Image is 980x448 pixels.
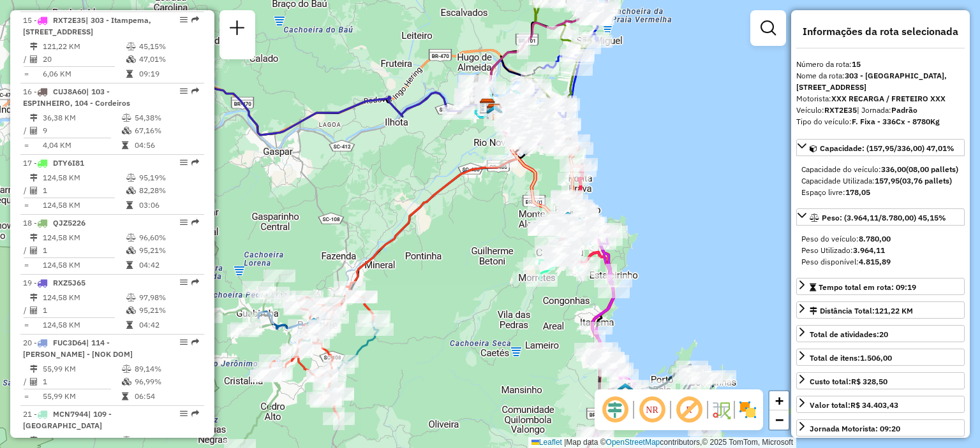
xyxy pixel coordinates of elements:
strong: RXT2E35 [824,105,857,115]
i: Tempo total em rota [126,261,133,269]
em: Rota exportada [191,219,199,226]
td: 1 [42,244,126,257]
img: UDC - Cross Balneário (Simulação) [560,211,576,228]
td: 96,60% [138,231,199,244]
div: Total de itens: [810,352,892,364]
td: / [23,304,29,317]
a: Distância Total:121,22 KM [796,301,965,319]
span: Tempo total em rota: 09:19 [819,282,916,292]
span: RXZ5J65 [53,278,85,287]
a: OpenStreetMap [606,438,660,447]
td: = [23,259,29,271]
i: Distância Total [30,234,38,242]
td: 124,58 KM [42,319,126,331]
strong: 1.506,00 [860,353,892,363]
td: 04:42 [138,319,199,331]
td: 47,01% [138,53,199,66]
td: = [23,390,29,403]
i: % de utilização da cubagem [122,378,131,386]
span: | 303 - Itampema, [STREET_ADDRESS] [23,15,151,36]
a: Nova sessão e pesquisa [225,15,250,44]
i: Total de Atividades [30,307,38,314]
div: Custo total: [810,376,887,387]
div: Motorista: [796,93,965,105]
td: 67,16% [134,124,198,137]
td: / [23,375,29,388]
td: 97,98% [138,291,199,304]
strong: 336,00 [881,164,906,174]
span: QJZ5226 [53,218,85,228]
a: Custo total:R$ 328,50 [796,372,965,389]
i: Total de Atividades [30,378,38,386]
img: Fluxo de ruas [711,400,731,420]
strong: XXX RECARGA / FRETEIRO XXX [831,94,946,103]
div: Capacidade do veículo: [801,164,960,175]
span: | 109 - [GEOGRAPHIC_DATA] [23,409,112,430]
td: 97,21% [134,434,198,447]
em: Rota exportada [191,278,199,286]
em: Rota exportada [191,338,199,346]
i: Total de Atividades [30,127,38,134]
span: MCN7944 [53,409,88,419]
div: Capacidade: (157,95/336,00) 47,01% [796,159,965,203]
span: 18 - [23,218,85,228]
td: 1 [42,184,126,197]
span: FUC3D64 [53,338,86,347]
td: 03:06 [138,199,199,212]
span: CUJ8A60 [53,87,86,96]
i: % de utilização da cubagem [126,307,136,314]
td: 09:19 [138,68,199,80]
td: 6,06 KM [42,68,126,80]
td: / [23,184,29,197]
td: 36,02 KM [42,434,121,447]
div: Veículo: [796,105,965,116]
i: % de utilização do peso [122,437,131,444]
td: 121,22 KM [42,40,126,53]
span: Exibir rótulo [674,394,704,425]
td: 95,19% [138,171,199,184]
div: Espaço livre: [801,187,960,198]
td: 4,04 KM [42,139,121,152]
td: / [23,53,29,66]
strong: 303 - [GEOGRAPHIC_DATA], [STREET_ADDRESS] [796,71,947,92]
td: = [23,199,29,212]
em: Opções [180,338,188,346]
span: + [775,393,783,408]
strong: 178,05 [845,187,870,197]
strong: (08,00 pallets) [906,164,958,174]
i: % de utilização da cubagem [126,55,136,63]
div: Jornada Motorista: 09:20 [810,423,900,435]
img: Exibir/Ocultar setores [738,400,758,420]
i: Tempo total em rota [126,70,133,78]
span: Ocultar NR [637,394,667,425]
img: CDD Camboriú [486,103,503,120]
span: 20 - [23,338,133,359]
span: Total de atividades: [810,329,888,339]
a: Tempo total em rota: 09:19 [796,278,965,295]
td: 20 [42,53,126,66]
span: 121,22 KM [875,306,913,315]
td: / [23,244,29,257]
td: 124,58 KM [42,291,126,304]
td: 04:56 [134,139,198,152]
td: = [23,319,29,331]
i: Distância Total [30,114,38,122]
strong: 4.815,89 [859,257,891,266]
span: | [564,438,566,447]
span: 21 - [23,409,112,430]
td: 96,99% [134,375,198,388]
i: Total de Atividades [30,187,38,194]
td: = [23,68,29,80]
img: FAD CDD Camboriú [486,105,503,121]
strong: F. Fixa - 336Cx - 8780Kg [852,117,940,126]
em: Opções [180,410,188,417]
i: % de utilização do peso [122,365,131,373]
td: = [23,139,29,152]
i: Distância Total [30,174,38,182]
td: 55,99 KM [42,363,121,375]
i: % de utilização da cubagem [122,127,131,134]
td: 82,28% [138,184,199,197]
td: 1 [42,304,126,317]
i: Tempo total em rota [122,141,128,149]
div: Peso Utilizado: [801,245,960,256]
